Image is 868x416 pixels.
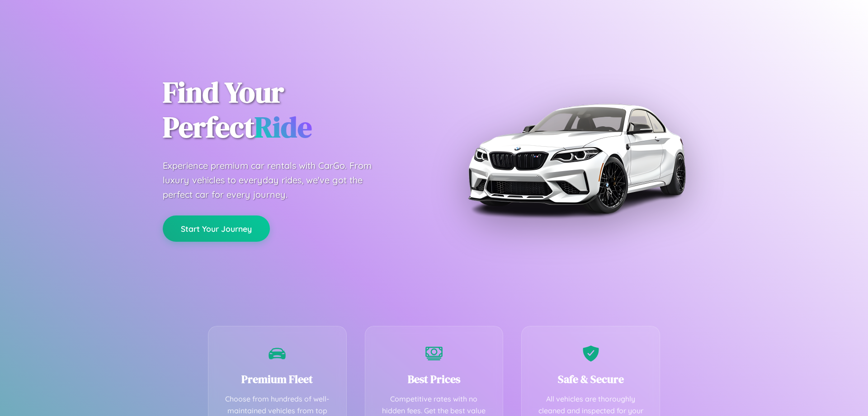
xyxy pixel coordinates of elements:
[535,372,646,387] h3: Safe & Secure
[379,372,490,387] h3: Best Prices
[163,215,270,242] button: Start Your Journey
[255,107,312,147] span: Ride
[163,158,389,202] p: Experience premium car rentals with CarGo. From luxury vehicles to everyday rides, we've got the ...
[163,75,420,145] h1: Find Your Perfect
[222,372,333,387] h3: Premium Fleet
[463,45,689,272] img: Premium BMW car rental vehicle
